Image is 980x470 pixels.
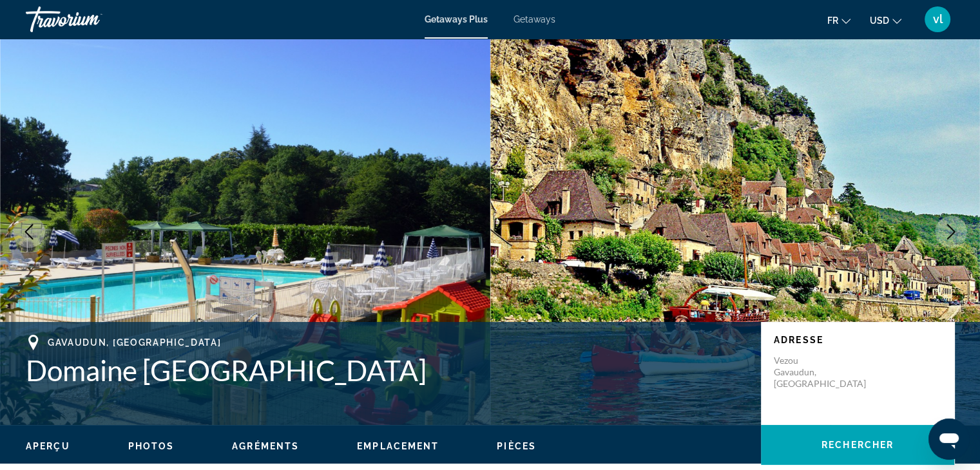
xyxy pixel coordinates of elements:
button: Change language [827,11,850,30]
span: Pièces [497,441,536,451]
button: Previous image [13,216,45,248]
h1: Domaine [GEOGRAPHIC_DATA] [26,353,748,387]
a: Travorium [26,3,155,36]
a: Getaways Plus [425,14,488,24]
button: Change currency [870,11,901,30]
button: Photos [128,440,175,452]
button: Pièces [497,440,536,452]
button: Next image [935,216,967,248]
span: Photos [128,441,175,451]
button: Rechercher [761,425,954,465]
p: Vezou Gavaudun, [GEOGRAPHIC_DATA] [774,355,877,390]
button: User Menu [921,6,954,33]
span: Agréments [232,441,299,451]
button: Emplacement [357,440,439,452]
button: Aperçu [26,440,70,452]
span: USD [870,15,889,26]
iframe: Bouton de lancement de la fenêtre de messagerie [928,418,970,460]
span: Aperçu [26,441,70,451]
span: Rechercher [821,440,894,450]
a: Getaways [514,14,555,24]
p: Adresse [774,335,941,345]
button: Agréments [232,440,299,452]
span: fr [827,15,838,26]
span: vl [933,13,943,26]
span: Emplacement [357,441,439,451]
span: Gavaudun, [GEOGRAPHIC_DATA] [48,337,221,348]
